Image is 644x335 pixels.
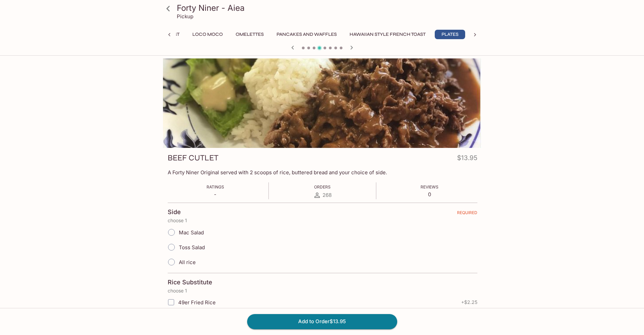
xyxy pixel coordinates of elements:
[207,184,224,189] span: Ratings
[207,191,224,198] p: -
[177,13,193,20] p: Pickup
[461,300,477,305] span: + $2.25
[168,279,212,286] h4: Rice Substitute
[179,229,204,236] span: Mac Salad
[168,208,181,216] h4: Side
[168,218,477,223] p: choose 1
[189,30,226,39] button: Loco Moco
[179,259,196,265] span: All rice
[177,3,479,13] h3: Forty Niner - Aiea
[163,58,482,148] div: BEEF CUTLET
[421,191,438,198] p: 0
[168,169,477,176] p: A Forty Niner Original served with 2 scoops of rice, buttered bread and your choice of side.
[232,30,267,39] button: Omelettes
[457,153,477,166] h4: $13.95
[314,184,331,189] span: Orders
[168,288,477,293] p: choose 1
[323,192,332,198] span: 268
[346,30,429,39] button: Hawaiian Style French Toast
[178,299,216,306] span: 49er Fried Rice
[179,244,205,251] span: Toss Salad
[421,184,438,189] span: Reviews
[457,210,477,218] span: REQUIRED
[435,30,465,39] button: Plates
[247,314,397,329] button: Add to Order$13.95
[168,153,218,163] h3: BEEF CUTLET
[273,30,340,39] button: Pancakes and Waffles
